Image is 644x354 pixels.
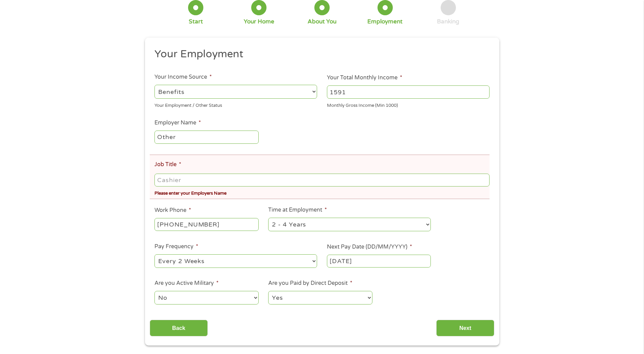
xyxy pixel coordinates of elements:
[154,74,212,81] label: Your Income Source
[327,85,490,98] input: 1800
[308,18,336,25] div: About You
[154,174,489,186] input: Cashier
[154,131,258,143] input: Walmart
[154,280,219,287] label: Are you Active Military
[327,74,402,81] label: Your Total Monthly Income
[154,119,201,126] label: Employer Name
[268,280,352,287] label: Are you Paid by Direct Deposit
[154,218,258,231] input: (231) 754-4010
[154,243,198,250] label: Pay Frequency
[154,188,489,197] div: Please enter your Employers Name
[154,100,317,109] div: Your Employment / Other Status
[327,243,412,251] label: Next Pay Date (DD/MM/YYYY)
[327,100,490,109] div: Monthly Gross Income (Min 1000)
[437,18,459,25] div: Banking
[154,207,191,214] label: Work Phone
[244,18,274,25] div: Your Home
[367,18,403,25] div: Employment
[189,18,203,25] div: Start
[268,206,327,214] label: Time at Employment
[327,255,431,268] input: ---Click Here for Calendar ---
[154,47,484,61] h2: Your Employment
[154,161,181,168] label: Job Title
[436,320,494,336] input: Next
[150,320,208,336] input: Back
